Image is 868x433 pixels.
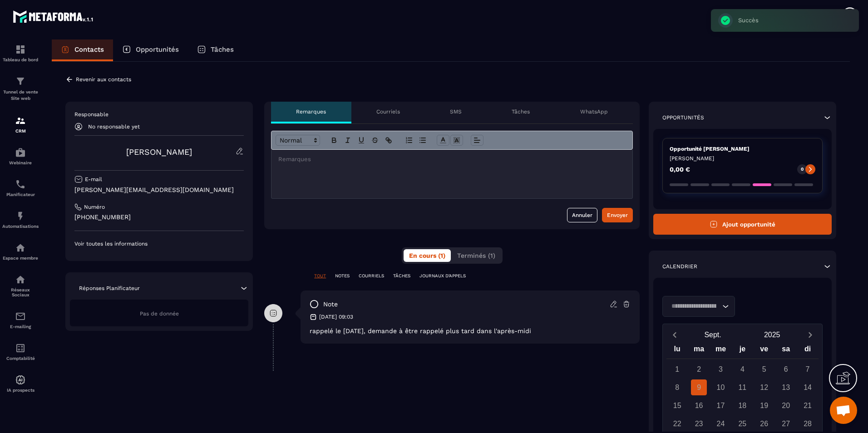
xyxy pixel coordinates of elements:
div: Ouvrir le chat [830,397,857,424]
p: NOTES [335,273,350,279]
p: TÂCHES [393,273,410,279]
a: emailemailE-mailing [2,304,39,336]
p: Courriels [376,108,400,115]
p: Opportunité [PERSON_NAME] [670,145,815,153]
img: accountant [15,343,26,354]
img: formation [15,76,26,87]
button: Open years overlay [742,327,802,343]
div: 15 [669,398,685,413]
p: rappelé le [DATE], demande à être rappelé plus tard dans l'après-midi [310,327,631,335]
img: automations [15,211,26,221]
button: En cours (1) [404,249,451,262]
p: Réseaux Sociaux [2,287,39,297]
div: 18 [735,398,750,413]
div: 26 [756,416,772,432]
div: Envoyer [607,211,628,220]
button: Ajout opportunité [653,214,832,235]
div: 20 [778,398,794,413]
a: automationsautomationsEspace membre [2,236,39,267]
p: Tâches [512,108,530,115]
div: 1 [669,361,685,377]
div: ma [688,343,710,359]
a: Contacts [52,39,113,61]
a: automationsautomationsAutomatisations [2,204,39,236]
div: sa [775,343,797,359]
div: 6 [778,361,794,377]
div: 21 [800,398,816,413]
a: formationformationTableau de bord [2,37,39,69]
div: 27 [778,416,794,432]
img: social-network [15,274,26,285]
div: 9 [691,379,707,395]
img: logo [13,8,94,25]
p: Voir toutes les informations [74,240,244,247]
button: Previous month [666,329,683,341]
p: E-mailing [2,324,39,329]
p: Automatisations [2,224,39,229]
button: Next month [802,329,819,341]
p: Contacts [74,45,104,54]
div: 13 [778,379,794,395]
div: di [797,343,819,359]
a: [PERSON_NAME] [126,147,192,157]
p: Numéro [84,203,105,211]
a: formationformationTunnel de vente Site web [2,69,39,108]
p: E-mail [85,176,102,183]
div: 5 [756,361,772,377]
div: je [731,343,753,359]
a: schedulerschedulerPlanificateur [2,172,39,204]
div: 12 [756,379,772,395]
p: 0 [801,166,804,172]
input: Search for option [668,301,720,311]
p: Comptabilité [2,356,39,361]
p: Réponses Planificateur [79,285,140,292]
p: [DATE] 09:03 [319,313,353,320]
p: Opportunités [662,114,704,121]
p: Remarques [296,108,326,115]
div: 25 [735,416,750,432]
p: note [323,300,338,309]
p: SMS [450,108,462,115]
p: [PERSON_NAME] [670,155,815,162]
p: TOUT [314,273,326,279]
div: 17 [713,398,729,413]
div: 10 [713,379,729,395]
p: Webinaire [2,160,39,165]
a: automationsautomationsWebinaire [2,140,39,172]
div: 23 [691,416,707,432]
div: 4 [735,361,750,377]
div: lu [666,343,688,359]
img: automations [15,242,26,253]
a: Tâches [188,39,243,61]
p: [PERSON_NAME][EMAIL_ADDRESS][DOMAIN_NAME] [74,186,244,194]
span: Terminés (1) [457,252,495,259]
img: automations [15,147,26,158]
p: WhatsApp [580,108,608,115]
p: JOURNAUX D'APPELS [419,273,466,279]
div: 24 [713,416,729,432]
a: social-networksocial-networkRéseaux Sociaux [2,267,39,304]
p: Tâches [211,45,234,54]
div: 22 [669,416,685,432]
p: Tunnel de vente Site web [2,89,39,102]
img: automations [15,374,26,385]
p: No responsable yet [88,123,140,130]
div: 28 [800,416,816,432]
div: 14 [800,379,816,395]
div: 8 [669,379,685,395]
a: accountantaccountantComptabilité [2,336,39,368]
img: email [15,311,26,322]
button: Annuler [567,208,597,222]
div: me [710,343,732,359]
img: formation [15,115,26,126]
span: Pas de donnée [140,310,179,317]
div: 11 [735,379,750,395]
span: En cours (1) [409,252,445,259]
button: Envoyer [602,208,633,222]
p: IA prospects [2,388,39,393]
p: 0,00 € [670,166,690,172]
p: COURRIELS [359,273,384,279]
div: 16 [691,398,707,413]
button: Open months overlay [683,327,743,343]
p: [PHONE_NUMBER] [74,213,244,221]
